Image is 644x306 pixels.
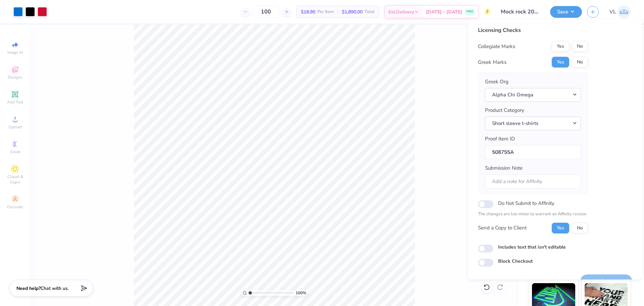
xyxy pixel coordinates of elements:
span: FREE [466,9,473,14]
label: Greek Org [485,78,508,86]
button: Yes [552,223,569,233]
span: $1,890.00 [342,8,363,15]
label: Do Not Submit to Affinity [498,199,554,208]
input: Add a note for Affinity [485,174,581,189]
button: Short sleeve t-shirts [485,117,581,130]
button: Yes [552,41,569,52]
div: Collegiate Marks [478,43,515,50]
label: Submission Note [485,164,523,172]
input: Untitled Design [496,5,545,18]
span: Greek [10,149,20,155]
label: Block Checkout [498,258,533,265]
span: 100 % [296,290,306,296]
span: VL [609,8,616,16]
p: The changes are too minor to warrant an Affinity review. [478,211,588,218]
img: Vincent Lloyd Laurel [618,5,631,18]
span: Image AI [7,50,23,55]
div: Greek Marks [478,58,506,66]
span: Upload [8,124,22,130]
span: Designs [8,75,22,80]
span: Est. Delivery [388,8,414,15]
label: Product Category [485,106,524,114]
button: Alpha Chi Omega [485,88,581,102]
input: – – [253,6,279,18]
label: Proof Item ID [485,135,515,143]
a: VL [609,5,631,18]
span: [DATE] - [DATE] [426,8,462,15]
div: Send a Copy to Client [478,224,527,232]
div: Licensing Checks [478,26,588,34]
span: Clipart & logos [3,174,27,185]
button: Yes [552,57,569,68]
button: No [572,41,588,52]
span: Add Text [7,99,23,105]
strong: Need help? [16,285,41,292]
span: Decorate [7,204,23,210]
label: Includes text that isn't editable [498,244,566,251]
span: $18.90 [301,8,315,15]
span: Chat with us. [41,285,69,292]
button: Save [550,6,582,18]
button: No [572,223,588,233]
button: No [572,57,588,68]
span: Total [365,8,375,15]
span: Per Item [317,8,334,15]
